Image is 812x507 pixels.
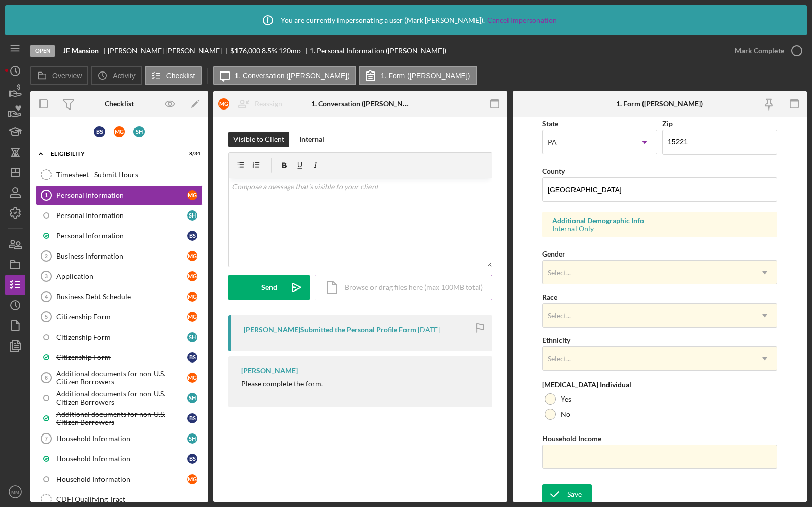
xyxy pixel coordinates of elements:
div: CDFI Qualifying Tract [56,495,202,503]
div: M G [187,292,197,302]
div: Please complete the form. [241,380,323,388]
button: Send [228,275,310,300]
label: Household Income [542,434,601,443]
div: Additional documents for non-U.S. Citizen Borrowers [56,370,187,386]
div: Select... [548,269,571,277]
div: S H [133,126,145,137]
a: Personal InformationSH [36,205,203,226]
div: Internal [299,132,324,147]
label: 1. Form ([PERSON_NAME]) [381,71,470,80]
tspan: 1 [45,192,48,198]
div: M G [187,190,197,200]
div: M G [187,251,197,261]
a: Timesheet - Submit Hours [36,165,203,185]
div: 1. Personal Information ([PERSON_NAME]) [310,47,446,55]
div: Personal Information [56,191,187,199]
tspan: 5 [45,314,48,320]
a: Additional documents for non-U.S. Citizen BorrowersSH [36,388,203,408]
label: No [561,410,570,418]
a: Personal InformationBS [36,226,203,246]
div: [PERSON_NAME] Submitted the Personal Profile Form [244,325,416,334]
a: 5Citizenship FormMG [36,307,203,327]
div: S H [187,210,197,221]
div: M G [187,474,197,484]
a: 1Personal InformationMG [36,185,203,205]
div: S H [187,433,197,444]
div: Checklist [105,100,134,108]
button: Visible to Client [228,132,289,147]
tspan: 7 [45,436,48,442]
a: Cancel Impersonation [487,16,557,24]
div: Additional documents for non-U.S. Citizen Borrowers [56,410,187,426]
button: Save [542,484,592,504]
div: Visible to Client [233,132,284,147]
div: B S [187,413,197,423]
a: 6Additional documents for non-U.S. Citizen BorrowersMG [36,368,203,388]
div: Open [30,45,55,57]
div: Personal Information [56,211,187,220]
div: Citizenship Form [56,333,187,341]
a: 7Household InformationSH [36,428,203,449]
button: Checklist [145,66,202,85]
a: Household InformationMG [36,469,203,489]
div: 8.5 % [262,47,277,55]
time: 2025-10-09 17:07 [418,325,440,334]
text: MM [11,489,19,495]
div: Mark Complete [735,41,784,61]
div: S H [187,332,197,342]
div: B S [94,126,105,137]
button: 1. Form ([PERSON_NAME]) [359,66,477,85]
a: 2Business InformationMG [36,246,203,266]
div: M G [114,126,125,137]
button: 1. Conversation ([PERSON_NAME]) [213,66,356,85]
div: 1. Form ([PERSON_NAME]) [616,100,703,108]
a: Citizenship FormBS [36,347,203,368]
div: Household Information [56,455,187,463]
label: County [542,167,565,175]
a: Additional documents for non-U.S. Citizen BorrowersBS [36,408,203,428]
div: PA [548,138,557,147]
div: 8 / 34 [182,151,200,157]
div: Business Debt Schedule [56,293,187,301]
label: 1. Conversation ([PERSON_NAME]) [235,71,350,80]
div: Save [567,484,582,504]
div: Select... [548,355,571,363]
a: 4Business Debt ScheduleMG [36,286,203,307]
tspan: 4 [45,294,48,300]
div: Select... [548,312,571,320]
div: Additional Demographic Info [552,216,767,225]
button: MGReassign [213,94,292,114]
tspan: 3 [45,273,48,279]
div: M G [187,373,197,383]
div: M G [187,312,197,322]
div: Timesheet - Submit Hours [56,171,202,179]
div: B S [187,454,197,464]
div: B S [187,352,197,363]
button: Mark Complete [725,41,807,61]
div: S H [187,393,197,403]
div: B S [187,231,197,241]
label: Activity [113,71,135,80]
button: Activity [91,66,142,85]
div: M G [187,271,197,281]
div: Reassign [255,94,282,114]
label: Overview [52,71,82,80]
div: 1. Conversation ([PERSON_NAME]) [311,100,409,108]
button: Overview [30,66,88,85]
div: You are currently impersonating a user ( Mark [PERSON_NAME] ). [255,8,557,33]
a: 3ApplicationMG [36,266,203,286]
b: JF Mansion [63,47,99,55]
div: Eligibility [51,151,175,157]
label: Checklist [166,71,195,80]
a: Citizenship FormSH [36,327,203,347]
tspan: 2 [45,253,48,259]
div: Household Information [56,475,187,483]
div: Citizenship Form [56,313,187,321]
button: MM [5,482,25,502]
div: Application [56,272,187,280]
div: Additional documents for non-U.S. Citizen Borrowers [56,390,187,406]
div: Personal Information [56,232,187,240]
div: [PERSON_NAME] [241,367,298,375]
div: M G [218,98,229,110]
a: Household InformationBS [36,449,203,469]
